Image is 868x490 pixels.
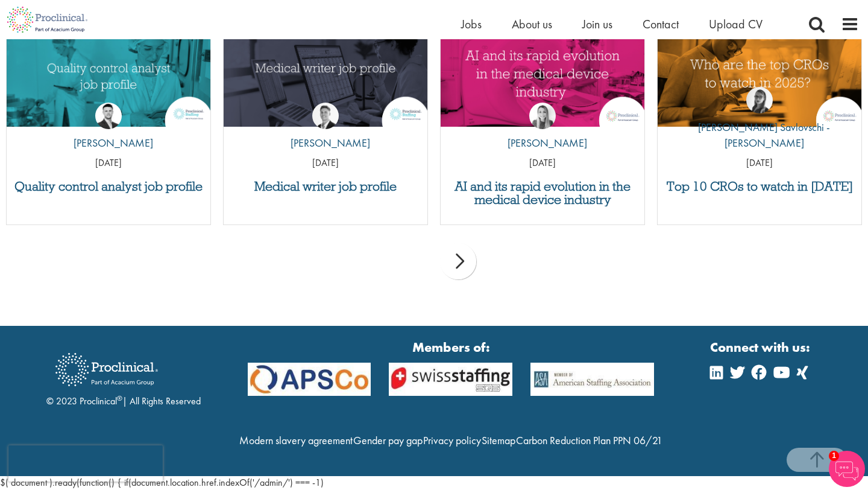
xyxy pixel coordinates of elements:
a: Medical writer job profile [230,180,421,193]
a: Link to a post [7,21,210,127]
iframe: reCAPTCHA [8,445,163,482]
strong: Connect with us: [710,338,813,357]
a: Sitemap [482,433,515,447]
a: Top 10 CROs to watch in [DATE] [664,180,855,193]
a: Theodora Savlovschi - Wicks [PERSON_NAME] Savlovschi - [PERSON_NAME] [658,87,861,156]
img: Theodora Savlovschi - Wicks [746,87,773,113]
a: Modern slavery agreement [239,433,353,447]
a: Link to a post [441,21,644,127]
a: About us [512,16,552,32]
a: Jobs [461,16,482,32]
p: [PERSON_NAME] [281,135,370,151]
a: Gender pay gap [353,433,423,447]
sup: ® [117,393,122,403]
img: APSCo [521,363,663,395]
img: quality control analyst job profile [7,21,210,127]
img: APSCo [380,363,521,395]
img: Medical writer job profile [224,21,427,127]
p: [DATE] [441,156,644,170]
p: [PERSON_NAME] [64,135,153,151]
a: Join us [582,16,612,32]
span: 1 [829,451,839,461]
div: next [440,243,476,279]
a: Carbon Reduction Plan PPN 06/21 [516,433,662,447]
p: [PERSON_NAME] [498,135,587,151]
img: Chatbot [829,451,865,487]
div: © 2023 Proclinical | All Rights Reserved [46,344,201,409]
a: Hannah Burke [PERSON_NAME] [498,103,587,157]
img: George Watson [312,103,339,129]
img: Hannah Burke [529,103,556,129]
img: AI and Its Impact on the Medical Device Industry | Proclinical [441,21,644,127]
img: Proclinical Recruitment [46,345,167,395]
p: [DATE] [658,156,861,170]
p: [PERSON_NAME] Savlovschi - [PERSON_NAME] [658,119,861,150]
a: Link to a post [224,21,427,127]
a: Upload CV [709,16,763,32]
img: APSCo [239,363,380,395]
p: [DATE] [224,156,427,170]
a: George Watson [PERSON_NAME] [281,103,370,157]
a: Quality control analyst job profile [13,180,204,193]
a: Joshua Godden [PERSON_NAME] [64,103,153,157]
img: Joshua Godden [95,103,122,129]
a: Privacy policy [423,433,481,447]
p: [DATE] [7,156,210,170]
a: AI and its rapid evolution in the medical device industry [447,180,638,206]
strong: Members of: [248,338,655,357]
a: Contact [643,16,679,32]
